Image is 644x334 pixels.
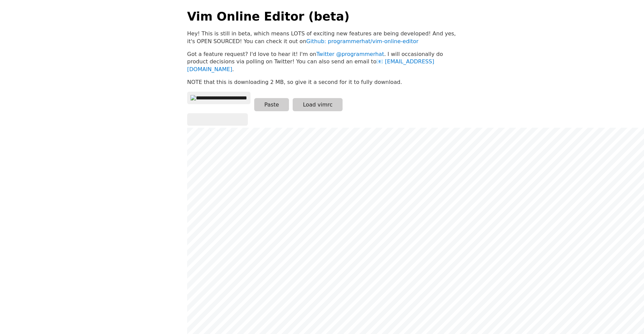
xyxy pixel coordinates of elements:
button: Load vimrc [293,98,343,111]
a: Twitter @programmerhat [316,51,384,57]
p: Hey! This is still in beta, which means LOTS of exciting new features are being developed! And ye... [187,30,457,45]
h1: Vim Online Editor (beta) [187,8,457,25]
a: [EMAIL_ADDRESS][DOMAIN_NAME] [187,58,434,72]
a: Github: programmerhat/vim-online-editor [306,38,418,44]
p: NOTE that this is downloading 2 MB, so give it a second for it to fully download. [187,79,457,86]
p: Got a feature request? I'd love to hear it! I'm on . I will occasionally do product decisions via... [187,51,457,73]
button: Paste [254,98,289,111]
